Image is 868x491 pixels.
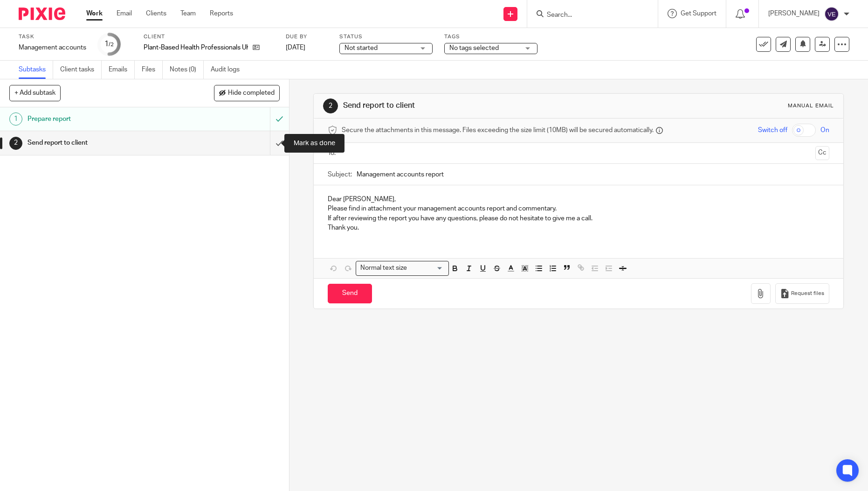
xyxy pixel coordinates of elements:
[339,33,433,41] label: Status
[19,7,65,20] img: Pixie
[358,263,409,273] span: Normal text size
[777,25,824,34] p: Task completed.
[328,223,829,232] p: Thank you.
[109,42,114,47] small: /2
[286,44,305,51] span: [DATE]
[146,9,166,18] a: Clients
[19,33,86,41] label: Task
[19,43,86,52] div: Management accounts
[170,61,204,79] a: Notes (0)
[9,112,22,126] div: 1
[820,126,829,135] span: On
[323,98,338,113] div: 2
[449,45,499,51] span: No tags selected
[328,148,338,158] label: To:
[410,263,443,273] input: Search for option
[60,61,102,79] a: Client tasks
[9,85,61,101] button: + Add subtask
[328,204,829,213] p: Please find in attachment your management accounts report and commentary.
[9,137,22,150] div: 2
[791,290,824,297] span: Request files
[343,101,599,111] h1: Send report to client
[109,61,135,79] a: Emails
[211,61,247,79] a: Audit logs
[104,39,114,49] div: 1
[328,170,352,179] label: Subject:
[228,90,275,97] span: Hide completed
[328,214,829,223] p: If after reviewing the report you have any questions, please do not hesitate to give me a call.
[342,126,654,135] span: Secure the attachments in this message. Files exceeding the size limit (10MB) will be secured aut...
[117,9,132,18] a: Email
[328,284,372,304] input: Send
[142,61,163,79] a: Files
[144,33,274,41] label: Client
[286,33,328,41] label: Due by
[210,9,233,18] a: Reports
[815,146,829,160] button: Cc
[328,195,829,204] p: Dear [PERSON_NAME],
[19,61,53,79] a: Subtasks
[775,283,829,304] button: Request files
[144,43,248,52] p: Plant-Based Health Professionals UK CIC
[758,126,787,135] span: Switch off
[344,45,378,51] span: Not started
[824,7,839,21] img: svg%3E
[356,261,449,275] div: Search for option
[28,112,183,126] h1: Prepare report
[180,9,196,18] a: Team
[28,136,183,150] h1: Send report to client
[86,9,103,18] a: Work
[788,102,834,110] div: Manual email
[214,85,280,101] button: Hide completed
